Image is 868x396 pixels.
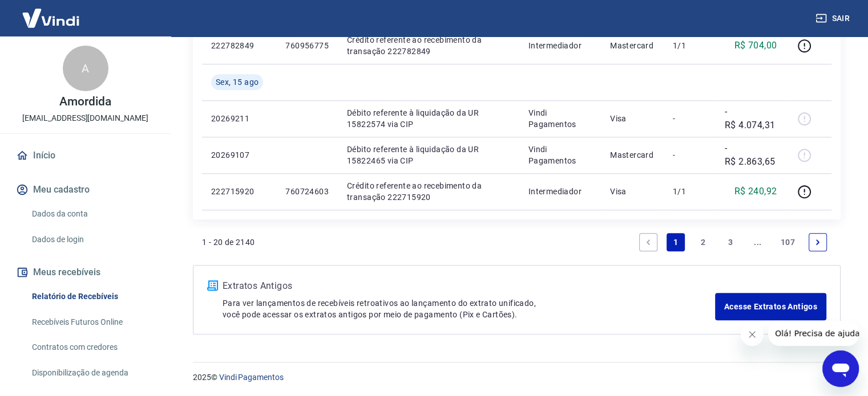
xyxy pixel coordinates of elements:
a: Início [14,143,157,168]
div: A [63,46,108,91]
a: Page 1 is your current page [667,233,685,251]
p: [EMAIL_ADDRESS][DOMAIN_NAME] [22,112,148,124]
a: Page 2 [694,233,712,251]
p: 1 - 20 de 2140 [202,236,255,248]
a: Vindi Pagamentos [219,373,284,382]
a: Next page [809,233,827,251]
p: Visa [610,186,655,197]
a: Previous page [639,233,657,251]
a: Dados da conta [27,202,157,226]
p: - [673,149,706,161]
p: Vindi Pagamentos [528,144,592,166]
a: Jump forward [749,233,767,251]
a: Recebíveis Futuros Online [27,311,157,334]
a: Dados de login [27,228,157,251]
a: Page 107 [776,233,800,251]
p: Visa [610,113,655,124]
button: Meus recebíveis [14,260,157,285]
p: Para ver lançamentos de recebíveis retroativos ao lançamento do extrato unificado, você pode aces... [223,297,715,320]
p: 20269107 [211,149,267,161]
p: Intermediador [528,40,592,51]
p: 222715920 [211,186,267,197]
ul: Pagination [635,228,831,256]
p: -R$ 4.074,31 [725,105,777,132]
p: Intermediador [528,186,592,197]
a: Relatório de Recebíveis [27,285,157,308]
p: Débito referente à liquidação da UR 15822574 via CIP [347,107,510,130]
img: Vindi [14,1,88,35]
p: 760724603 [285,186,329,197]
p: R$ 240,92 [734,185,777,198]
p: R$ 704,00 [734,39,777,52]
p: 1/1 [673,186,706,197]
button: Sair [813,8,854,29]
a: Acesse Extratos Antigos [715,293,826,320]
p: -R$ 2.863,65 [725,141,777,169]
p: Vindi Pagamentos [528,107,592,130]
button: Meu cadastro [14,177,157,202]
a: Page 3 [721,233,740,251]
span: Olá! Precisa de ajuda? [7,8,96,17]
a: Disponibilização de agenda [27,361,157,385]
p: 222782849 [211,40,267,51]
p: Mastercard [610,149,655,161]
iframe: Botão para abrir a janela de mensagens [822,350,859,387]
p: Crédito referente ao recebimento da transação 222715920 [347,180,510,203]
img: ícone [207,280,218,291]
p: Débito referente à liquidação da UR 15822465 via CIP [347,144,510,166]
p: 20269211 [211,113,267,124]
p: 760956775 [285,40,329,51]
p: - [673,113,706,124]
p: 1/1 [673,40,706,51]
a: Contratos com credores [27,336,157,359]
p: Crédito referente ao recebimento da transação 222782849 [347,34,510,57]
p: 2025 © [193,371,841,383]
p: Extratos Antigos [223,279,715,293]
p: Amordida [59,96,111,108]
iframe: Mensagem da empresa [768,321,859,346]
iframe: Fechar mensagem [741,323,764,346]
p: Mastercard [610,40,655,51]
span: Sex, 15 ago [216,76,259,88]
